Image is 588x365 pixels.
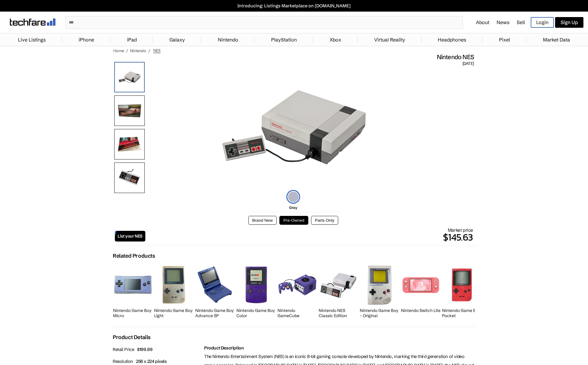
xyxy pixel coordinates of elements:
[248,216,277,225] button: Brand New
[137,347,152,352] span: $199.99
[236,262,276,320] a: Nintendo Game Boy Color Nintendo Game Boy Color
[449,266,475,304] img: Nintendo Game Boy Pocket
[113,252,155,259] h2: Related Products
[114,62,145,92] img: Nintendo Game Boy
[195,262,235,320] a: Nintendo Game Boy Advance SP Nintendo Game Boy Advance SP
[401,276,441,294] img: Nintendo Switch Lite
[401,262,441,320] a: Nintendo Switch Lite Nintendo Switch Lite
[114,129,145,159] img: Manual
[319,308,358,318] h2: Nintendo NES Classic Edition
[76,34,97,46] a: iPhone
[148,48,150,53] span: /
[371,34,408,46] a: Virtual Reality
[442,308,482,318] h2: Nintendo Game Boy Pocket
[15,34,49,46] a: Live Listings
[278,262,317,320] a: Nintendo GameCube Nintendo GameCube
[113,345,201,354] p: Retail Price
[476,19,489,25] a: About
[126,48,128,53] span: /
[153,48,161,53] span: NES
[196,266,235,305] img: Nintendo Game Boy Advance SP
[195,308,235,318] h2: Nintendo Game Boy Advance SP
[113,275,153,295] img: Nintendo Game Boy Micro
[540,34,573,46] a: Market Data
[360,308,399,318] h2: Nintendo Game Boy - Original
[130,48,146,53] a: Nintendo
[154,262,194,320] a: Nintendo Game Boy Light Nintendo Game Boy Light
[124,34,140,46] a: iPad
[555,17,583,28] a: Sign Up
[115,231,145,242] a: List your NES
[218,66,370,188] img: Nintendo NES
[278,308,317,318] h2: Nintendo GameCube
[166,34,188,46] a: Galaxy
[154,308,194,318] h2: Nintendo Game Boy Light
[3,3,585,9] a: Introducing: Listings Marketplace on [DOMAIN_NAME]
[114,95,145,126] img: Box
[113,48,124,53] a: Home
[114,163,145,193] img: Controller
[327,34,344,46] a: Xbox
[289,205,297,210] span: Gray
[244,266,268,304] img: Nintendo Game Boy Color
[278,274,317,296] img: Nintendo GameCube
[367,266,392,304] img: Nintendo Game Boy
[118,234,143,239] span: List your NES
[162,266,186,304] img: Nintendo Game Boy Light
[10,19,55,26] img: techfare logo
[113,308,153,318] h2: Nintendo Game Boy Micro
[236,308,276,318] h2: Nintendo Game Boy Color
[268,34,300,46] a: PlayStation
[145,227,473,245] div: Market price
[286,190,300,204] img: gray-icon
[401,308,441,313] h2: Nintendo Switch Lite
[279,216,308,225] button: Pre-Owned
[311,216,338,225] button: Parts Only
[319,262,358,320] a: Nintendo NES Classic Edition Nintendo NES Classic Edition
[435,34,469,46] a: Headphones
[517,19,525,25] a: Sell
[442,262,482,320] a: Nintendo Game Boy Pocket Nintendo Game Boy Pocket
[496,34,513,46] a: Pixel
[113,262,153,320] a: Nintendo Game Boy Micro Nintendo Game Boy Micro
[145,230,473,245] p: $145.63
[360,262,399,320] a: Nintendo Game Boy Nintendo Game Boy - Original
[215,34,241,46] a: Nintendo
[113,334,151,341] h2: Product Details
[531,17,554,28] a: Login
[497,19,509,25] a: News
[437,53,474,61] span: Nintendo NES
[204,345,475,351] h2: Product Description
[136,359,167,364] span: 256 x 224 pixels
[462,61,474,66] span: [DATE]
[319,270,358,300] img: Nintendo NES Classic Edition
